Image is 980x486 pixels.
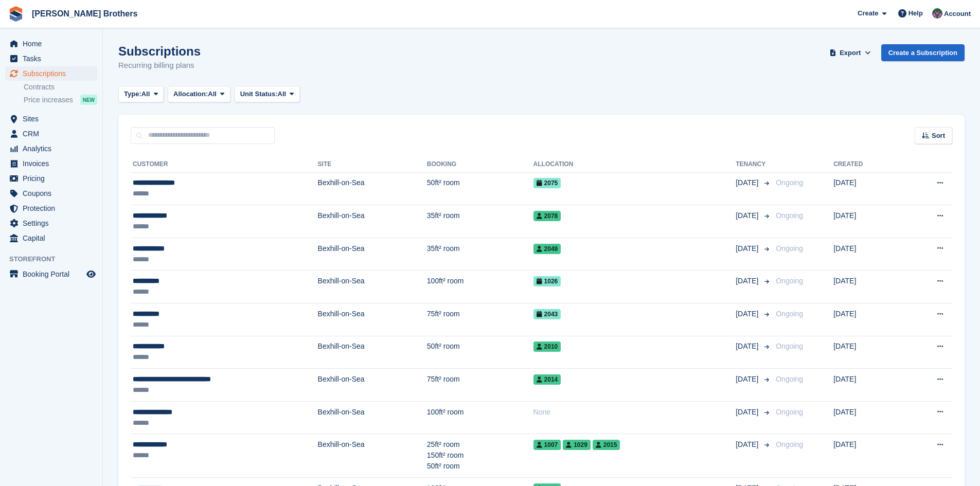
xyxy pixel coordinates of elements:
th: Site [318,156,427,173]
td: 100ft² room [427,401,533,434]
span: Pricing [23,171,84,186]
p: Recurring billing plans [118,60,201,71]
td: Bexhill-on-Sea [318,172,427,205]
td: Bexhill-on-Sea [318,336,427,369]
td: 75ft² room [427,369,533,402]
span: [DATE] [736,210,760,221]
td: [DATE] [833,336,902,369]
span: [DATE] [736,243,760,254]
span: 2010 [533,341,561,352]
td: 75ft² room [427,303,533,336]
span: Ongoing [776,310,803,318]
span: Subscriptions [23,66,84,81]
span: [DATE] [736,407,760,418]
button: Export [828,44,873,61]
span: Capital [23,231,84,245]
td: 25ft² room 150ft² room 50ft² room [427,434,533,478]
span: Ongoing [776,408,803,416]
button: Allocation: All [168,86,230,103]
td: [DATE] [833,369,902,402]
span: 1029 [563,440,591,450]
span: Type: [124,89,141,99]
td: 100ft² room [427,271,533,303]
div: None [533,407,736,418]
span: Invoices [23,156,84,171]
span: Storefront [9,254,102,264]
a: Price increases NEW [24,94,97,105]
th: Customer [131,156,318,173]
span: Unit Status: [240,89,278,99]
span: Ongoing [776,178,803,187]
a: Create a Subscription [881,44,965,61]
span: Account [944,9,971,19]
td: [DATE] [833,401,902,434]
td: Bexhill-on-Sea [318,369,427,402]
span: 2014 [533,374,561,385]
a: menu [5,186,97,201]
span: [DATE] [736,177,760,188]
a: menu [5,112,97,126]
a: menu [5,66,97,81]
button: Type: All [118,86,164,103]
td: [DATE] [833,172,902,205]
span: Allocation: [173,89,208,99]
span: Tasks [23,51,84,66]
span: Settings [23,216,84,230]
button: Unit Status: All [235,86,300,103]
span: Sites [23,112,84,126]
span: Ongoing [776,244,803,253]
td: [DATE] [833,238,902,271]
span: Export [840,48,861,58]
th: Created [833,156,902,173]
a: menu [5,216,97,230]
span: [DATE] [736,439,760,450]
td: 35ft² room [427,205,533,238]
th: Tenancy [736,156,772,173]
span: Coupons [23,186,84,201]
a: menu [5,127,97,141]
th: Booking [427,156,533,173]
span: All [278,89,287,99]
span: All [208,89,217,99]
img: stora-icon-8386f47178a22dfd0bd8f6a31ec36ba5ce8667c1dd55bd0f319d3a0aa187defe.svg [8,6,24,22]
a: menu [5,156,97,171]
a: menu [5,201,97,215]
a: menu [5,141,97,156]
span: Help [908,8,923,19]
span: All [141,89,150,99]
span: Analytics [23,141,84,156]
td: Bexhill-on-Sea [318,401,427,434]
a: menu [5,51,97,66]
span: Ongoing [776,277,803,285]
span: Ongoing [776,440,803,448]
span: 2049 [533,244,561,254]
td: 35ft² room [427,238,533,271]
span: 2075 [533,178,561,188]
span: 1007 [533,440,561,450]
span: Create [858,8,878,19]
span: Booking Portal [23,267,84,281]
span: [DATE] [736,374,760,385]
h1: Subscriptions [118,44,201,58]
td: [DATE] [833,205,902,238]
span: Price increases [24,95,73,105]
td: 50ft² room [427,336,533,369]
span: 2043 [533,309,561,319]
span: 1026 [533,276,561,286]
td: Bexhill-on-Sea [318,434,427,478]
a: Preview store [85,268,97,280]
span: Ongoing [776,211,803,220]
td: [DATE] [833,434,902,478]
span: Sort [932,131,945,141]
span: Protection [23,201,84,215]
span: 2078 [533,211,561,221]
a: menu [5,231,97,245]
td: Bexhill-on-Sea [318,303,427,336]
img: Nick Wright [932,8,942,19]
td: Bexhill-on-Sea [318,271,427,303]
td: Bexhill-on-Sea [318,205,427,238]
span: [DATE] [736,341,760,352]
a: [PERSON_NAME] Brothers [28,5,141,22]
span: [DATE] [736,276,760,286]
span: CRM [23,127,84,141]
